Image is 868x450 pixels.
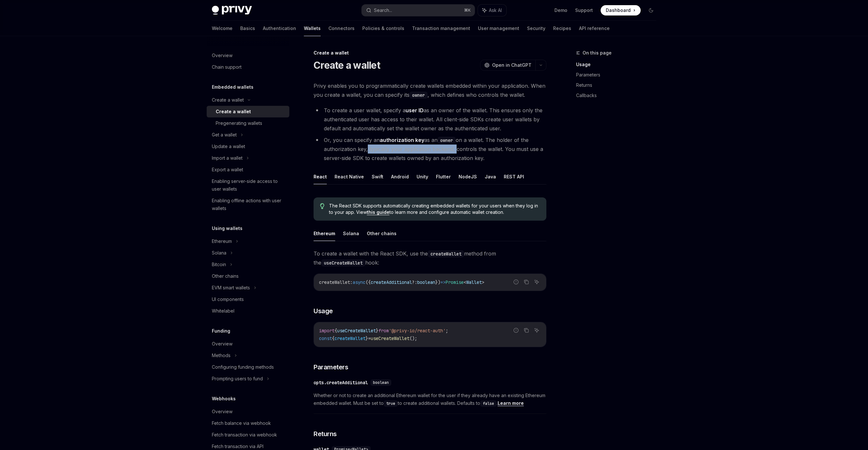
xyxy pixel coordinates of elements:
[373,380,389,385] span: boolean
[332,335,335,341] span: {
[353,279,366,285] span: async
[337,328,376,334] span: useCreateWallet
[438,137,456,144] code: owner
[532,326,541,335] button: Ask AI
[489,7,502,14] span: Ask AI
[263,21,296,36] a: Authentication
[646,5,656,15] button: Toggle dark mode
[212,261,226,268] div: Bitcoin
[371,279,412,285] span: createAdditional
[207,117,289,129] a: Pregenerating wallets
[376,328,378,334] span: }
[212,143,245,150] div: Update a wallet
[435,279,440,285] span: })
[440,279,446,285] span: =>
[212,197,285,212] div: Enabling offline actions with user wallets
[207,50,289,61] a: Overview
[367,226,397,241] button: Other chains
[240,21,255,36] a: Basics
[575,7,593,14] a: Support
[207,195,289,214] a: Enabling offline actions with user wallets
[212,340,232,348] div: Overview
[553,21,571,36] a: Recipes
[207,270,289,282] a: Other chains
[207,61,289,73] a: Chain support
[314,379,368,386] div: opts.createAdditional
[478,5,506,16] button: Ask AI
[366,335,368,341] span: }
[212,177,285,193] div: Enabling server-side access to user wallets
[320,203,325,209] svg: Tip
[212,327,230,335] h5: Funding
[366,279,371,285] span: ({
[335,328,337,334] span: {
[532,278,541,286] button: Ask AI
[212,52,232,59] div: Overview
[498,400,524,406] a: Learn more
[372,169,383,184] button: Swift
[212,419,271,427] div: Fetch balance via webhook
[362,5,475,16] button: Search...⌘K
[212,154,243,162] div: Import a wallet
[371,335,409,341] span: useCreateWallet
[321,259,365,266] code: useCreateWallet
[576,80,661,90] a: Returns
[212,237,232,245] div: Ethereum
[314,249,546,267] span: To create a wallet with the React SDK, use the method from the hook:
[314,81,546,99] span: Privy enables you to programmatically create wallets embedded within your application. When you c...
[212,83,253,91] h5: Embedded wallets
[212,96,244,104] div: Create a wallet
[412,21,470,36] a: Transaction management
[212,131,237,139] div: Get a wallet
[391,169,409,184] button: Android
[207,141,289,152] a: Update a wallet
[527,21,545,36] a: Security
[464,279,466,285] span: <
[478,21,519,36] a: User management
[319,279,350,285] span: createWallet
[319,328,335,334] span: import
[504,169,524,184] button: REST API
[522,326,531,335] button: Copy the contents from the code block
[389,328,446,334] span: '@privy-io/react-auth'
[314,226,335,241] button: Ethereum
[216,119,262,127] div: Pregenerating wallets
[212,6,252,15] img: dark logo
[207,406,289,417] a: Overview
[606,7,631,14] span: Dashboard
[480,400,497,407] code: false
[428,250,464,257] code: createWallet
[409,92,428,99] code: owner
[212,225,243,232] h5: Using wallets
[601,5,641,15] a: Dashboard
[216,108,251,115] div: Create a wallet
[314,135,546,163] li: Or, you can specify an as an on a wallet. The holder of the authorization key, typically your app...
[314,363,348,372] span: Parameters
[212,395,236,403] h5: Webhooks
[304,21,321,36] a: Wallets
[576,59,661,70] a: Usage
[212,21,232,36] a: Welcome
[207,429,289,441] a: Fetch transaction via webhook
[212,272,239,280] div: Other chains
[576,90,661,101] a: Callbacks
[464,8,471,13] span: ⌘ K
[212,431,277,439] div: Fetch transaction via webhook
[212,352,231,359] div: Methods
[207,164,289,175] a: Export a wallet
[319,335,332,341] span: const
[314,306,333,315] span: Usage
[406,107,424,114] strong: user ID
[212,363,274,371] div: Configuring funding methods
[314,50,546,56] div: Create a wallet
[212,295,244,303] div: UI components
[436,169,451,184] button: Flutter
[412,279,417,285] span: ?:
[409,335,417,341] span: ();
[459,169,477,184] button: NodeJS
[374,6,392,14] div: Search...
[328,21,355,36] a: Connectors
[329,203,540,215] span: The React SDK supports automatically creating embedded wallets for your users when they log in to...
[212,63,242,71] div: Chain support
[212,284,250,292] div: EVM smart wallets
